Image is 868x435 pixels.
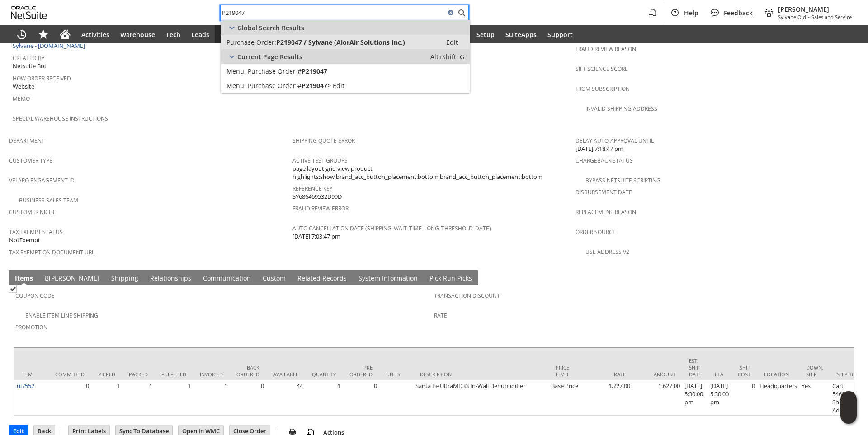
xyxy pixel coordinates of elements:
[9,248,94,256] a: Tax Exemption Document URL
[843,272,854,283] a: Unrolled view on
[292,225,491,232] a: Auto Cancellation Date (shipping_wait_time_long_threshold_date)
[15,274,17,282] span: I
[13,62,47,70] span: Netsuite Bot
[576,188,632,196] a: Disbursement Date
[266,380,305,416] td: 44
[221,35,470,49] a: Purchase Order:P219047 / Sylvane (AlorAir Solutions Inc.)Edit:
[13,82,34,91] span: Website
[427,274,474,284] a: Pick Run Picks
[292,164,571,181] span: page layout:grid view,product highlights:show,brand_acc_button_placement:bottom,brand_acc_button_...
[221,7,445,18] input: Search
[840,408,857,424] span: Oracle Guided Learning Widget. To move around, please hold and drag
[576,208,636,216] a: Replacement reason
[122,380,155,416] td: 1
[471,25,500,43] a: Setup
[17,382,34,390] a: ul7552
[226,81,246,90] span: Menu:
[191,30,209,39] span: Leads
[576,228,616,236] a: Order Source
[715,371,724,378] div: ETA
[312,371,336,378] div: Quantity
[21,371,42,378] div: Item
[9,236,40,244] span: NotExempt
[160,25,186,43] a: Tech
[830,380,864,416] td: Cart 5468355: Shipping Address
[25,312,98,319] a: Enable Item Line Shipping
[429,274,433,282] span: P
[13,42,87,50] a: Sylvane - [DOMAIN_NAME]
[98,371,115,378] div: Picked
[343,380,379,416] td: 0
[576,137,654,145] a: Delay Auto-Approval Until
[585,105,657,112] a: Invalid Shipping Address
[542,25,578,43] a: Support
[757,380,799,416] td: Headquarters
[15,323,47,331] a: Promotion
[295,274,349,284] a: Related Records
[91,380,122,416] td: 1
[215,25,269,43] a: Opportunities
[248,81,302,90] span: Purchase Order #
[38,29,49,40] svg: Shortcuts
[689,357,701,378] div: Est. Ship Date
[738,364,750,378] div: Ship Cost
[11,6,47,19] svg: logo
[81,30,109,39] span: Activities
[585,248,629,256] a: Use Address V2
[302,81,327,90] span: P219047
[236,364,259,378] div: Back Ordered
[42,274,102,284] a: B[PERSON_NAME]
[327,81,344,90] span: > Edit
[505,30,537,39] span: SuiteApps
[302,67,327,75] span: P219047
[267,274,271,282] span: u
[155,380,193,416] td: 1
[731,380,757,416] td: 0
[292,137,355,145] a: Shipping Quote Error
[420,371,542,378] div: Description
[434,292,500,299] a: Transaction Discount
[302,274,305,282] span: e
[799,380,830,416] td: Yes
[413,380,549,416] td: Santa Fe UltraMD33 In-Wall Dehumidifier
[13,274,35,284] a: Items
[150,274,154,282] span: R
[203,274,207,282] span: C
[837,371,857,378] div: Ship To
[109,274,141,284] a: Shipping
[632,380,682,416] td: 1,627.00
[806,364,823,378] div: Down. Ship
[226,38,276,47] span: Purchase Order:
[248,67,302,75] span: Purchase Order #
[808,14,810,20] span: -
[200,371,223,378] div: Invoiced
[583,380,632,416] td: 1,727.00
[273,371,298,378] div: Available
[19,196,78,204] a: Business Sales Team
[430,52,464,61] span: Alt+Shift+G
[9,228,63,236] a: Tax Exempt Status
[45,274,49,282] span: B
[778,14,806,20] span: Sylvane Old
[48,380,91,416] td: 0
[556,364,576,378] div: Price Level
[292,185,333,192] a: Reference Key
[33,25,54,43] div: Shortcuts
[684,9,698,17] span: Help
[13,115,108,122] a: Special Warehouse Instructions
[54,25,76,43] a: Home
[9,137,45,145] a: Department
[76,25,115,43] a: Activities
[55,371,85,378] div: Committed
[724,9,753,17] span: Feedback
[148,274,193,284] a: Relationships
[576,145,623,153] span: [DATE] 7:18:47 pm
[305,380,343,416] td: 1
[708,380,731,416] td: [DATE] 5:30:00 pm
[111,274,115,282] span: S
[226,67,246,75] span: Menu:
[161,371,186,378] div: Fulfilled
[436,37,468,47] a: Edit:
[292,192,342,201] span: SY686469532D99D
[9,177,75,184] a: Velaro Engagement ID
